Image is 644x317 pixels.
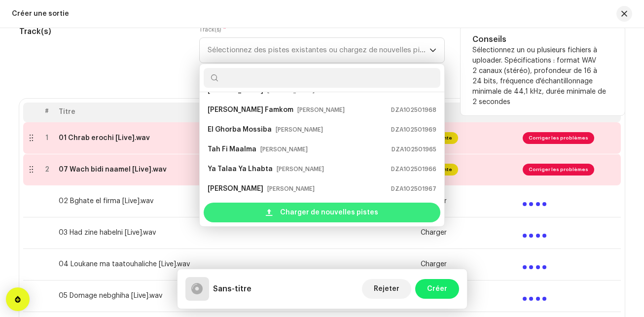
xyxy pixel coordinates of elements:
li: Hiya Hiya Lmonopole [204,179,440,199]
td: 03 Had zine habelni [Live].wav [55,217,213,248]
td: 02 Bghate el firma [Live].wav [55,185,213,217]
small: DZA102501966 [391,164,436,174]
p: Sélectionnez un ou plusieurs fichiers à uploader. Spécifications : format WAV 2 canaux (stéréo), ... [472,45,613,107]
h5: Track(s) [19,26,183,37]
label: Track(s) [199,26,226,34]
small: DZA102501969 [391,125,436,135]
span: Corriger les problèmes [523,132,594,144]
span: Charger [421,260,447,268]
strong: Ya Talaa Ya Lhabta [208,161,273,177]
td: 04 Loukane ma taatouhaliche [Live].wav [55,248,213,280]
span: Sélectionnez des pistes existantes ou chargez de nouvelles pistes [208,38,429,63]
button: Rejeter [362,279,411,299]
span: Charger de nouvelles pistes [280,203,378,222]
span: Corriger les problèmes [523,164,594,176]
small: DZA102501967 [391,184,436,194]
small: DZA102501968 [391,105,436,115]
div: 07 Wach bidi naamel [Live].wav [59,166,167,174]
td: 05 Domage nebghiha [Live].wav [55,280,213,312]
div: dropdown trigger [429,38,436,63]
span: Charger [421,229,447,237]
li: Ya Talaa Ya Lhabta [204,159,440,179]
small: DZA102501965 [392,144,436,154]
span: Rejeter [374,279,399,299]
strong: [PERSON_NAME] Famkom [208,102,293,118]
span: Créer [427,279,447,299]
strong: El Ghorba Mossiba [208,122,272,138]
th: Titre [55,103,213,122]
strong: Tah Fi Maalma [208,141,256,157]
h5: Conseils [472,34,613,45]
button: Créer [415,279,459,299]
h5: Sans-titre [213,283,251,295]
div: Open Intercom Messenger [6,287,30,311]
li: Tah Fi Maalma [204,140,440,159]
small: [PERSON_NAME] [267,184,315,194]
small: [PERSON_NAME] [276,125,323,135]
strong: [PERSON_NAME] [208,181,263,197]
li: Zidou Charkou Famkom [204,100,440,120]
small: [PERSON_NAME] [277,164,324,174]
small: [PERSON_NAME] [260,144,308,154]
li: El Ghorba Mossiba [204,120,440,140]
small: [PERSON_NAME] [297,105,345,115]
